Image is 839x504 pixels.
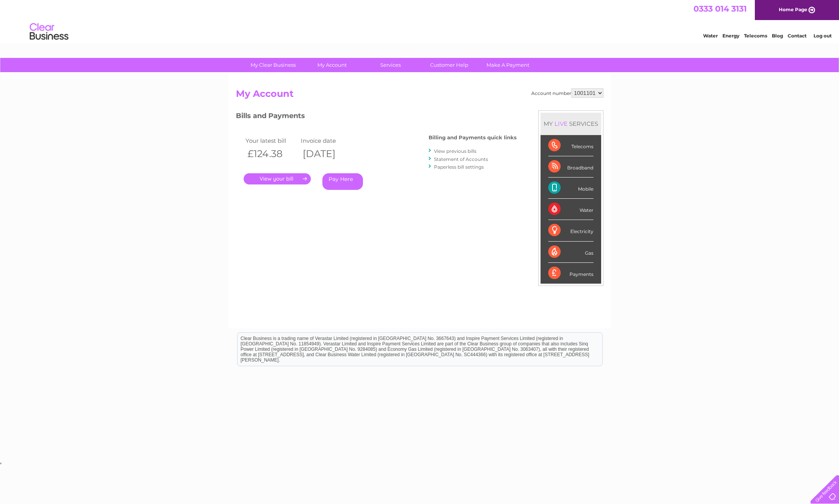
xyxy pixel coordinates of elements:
[476,58,540,72] a: Make A Payment
[29,20,69,44] img: logo.png
[548,178,593,199] div: Mobile
[237,4,602,37] div: Clear Business is a trading name of Verastar Limited (registered in [GEOGRAPHIC_DATA] No. 3667643...
[744,33,767,39] a: Telecoms
[434,148,476,154] a: View previous bills
[541,113,601,135] div: MY SERVICES
[299,146,354,162] th: [DATE]
[299,135,354,146] td: Invoice date
[300,58,364,72] a: My Account
[548,242,593,263] div: Gas
[548,220,593,241] div: Electricity
[722,33,739,39] a: Energy
[814,33,832,39] a: Log out
[359,58,422,72] a: Services
[693,4,747,14] a: 0333 014 3131
[417,58,481,72] a: Customer Help
[434,156,488,162] a: Statement of Accounts
[772,33,783,39] a: Blog
[244,135,299,146] td: Your latest bill
[548,156,593,178] div: Broadband
[531,88,603,98] div: Account number
[241,58,305,72] a: My Clear Business
[322,173,363,190] a: Pay Here
[788,33,807,39] a: Contact
[429,135,517,140] h4: Billing and Payments quick links
[434,164,484,170] a: Paperless bill settings
[236,88,603,103] h2: My Account
[548,199,593,220] div: Water
[236,110,517,124] h3: Bills and Payments
[244,146,299,162] th: £124.38
[703,33,718,39] a: Water
[548,263,593,284] div: Payments
[553,120,569,127] div: LIVE
[548,135,593,156] div: Telecoms
[244,173,311,184] a: .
